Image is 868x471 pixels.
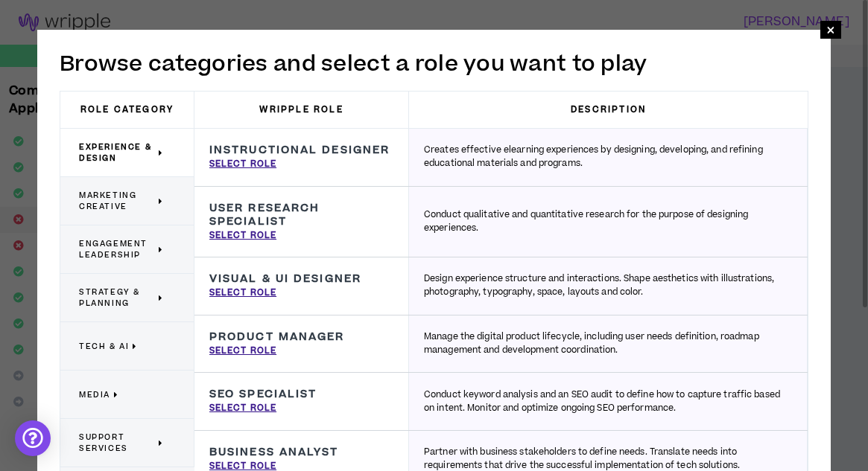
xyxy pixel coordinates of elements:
span: Strategy & Planning [79,286,155,309]
span: Support Services [79,432,155,454]
span: × [826,21,835,39]
span: Tech & AI [79,341,129,352]
h3: User Research Specialist [209,202,393,228]
p: Select Role [209,286,276,300]
h3: Description [409,92,808,128]
p: Conduct keyword analysis and an SEO audit to define how to capture traffic based on intent. Monit... [424,388,792,415]
h3: SEO Specialist [209,388,317,401]
h3: Business Analyst [209,446,339,459]
p: Select Role [209,345,276,358]
span: Media [79,389,110,400]
p: Select Role [209,158,276,171]
p: Conduct qualitative and quantitative research for the purpose of designing experiences. [424,208,792,235]
span: Marketing Creative [79,190,155,212]
p: Select Role [209,402,276,415]
span: Engagement Leadership [79,238,155,260]
p: Design experience structure and interactions. Shape aesthetics with illustrations, photography, t... [424,272,792,299]
h3: Instructional Designer [209,144,390,157]
h3: Visual & UI Designer [209,272,361,286]
p: Manage the digital product lifecycle, including user needs definition, roadmap management and dev... [424,330,792,357]
p: Select Role [209,229,276,243]
p: Creates effective elearning experiences by designing, developing, and refining educational materi... [424,144,792,170]
h2: Browse categories and select a role you want to play [60,48,808,80]
h3: Product Manager [209,330,345,344]
h3: Role Category [60,92,194,128]
div: Open Intercom Messenger [15,420,51,456]
h3: Wripple Role [194,92,409,128]
span: Experience & Design [79,141,155,164]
